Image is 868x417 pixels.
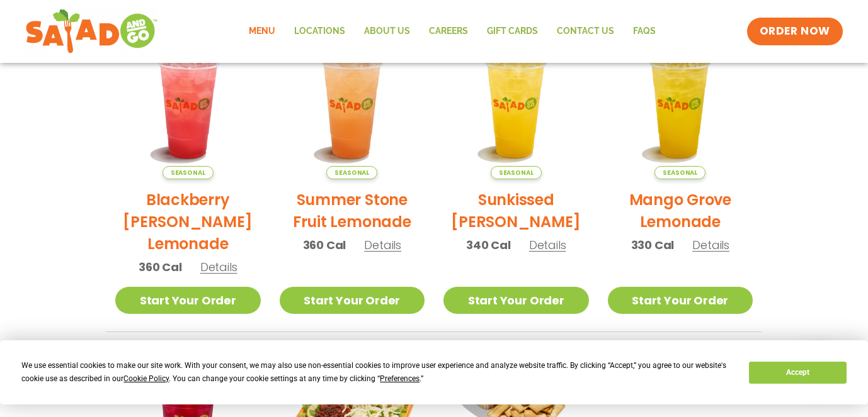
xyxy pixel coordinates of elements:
h2: Summer Stone Fruit Lemonade [280,189,425,233]
a: ORDER NOW [747,18,843,45]
span: Details [364,237,401,253]
a: Start Your Order [280,287,425,314]
button: Accept [749,362,846,384]
span: ORDER NOW [760,24,830,39]
img: Product photo for Sunkissed Yuzu Lemonade [443,34,589,179]
span: 360 Cal [303,236,346,253]
img: new-SAG-logo-768×292 [25,6,158,57]
span: Preferences [380,374,420,383]
span: Details [529,237,566,253]
h2: Mango Grove Lemonade [608,189,753,233]
span: Details [200,259,237,275]
span: Seasonal [163,166,214,179]
a: Start Your Order [115,287,261,314]
a: FAQs [624,17,665,46]
span: Seasonal [326,166,377,179]
h2: Blackberry [PERSON_NAME] Lemonade [115,189,261,255]
div: We use essential cookies to make our site work. With your consent, we may also use non-essential ... [21,359,734,386]
a: GIFT CARDS [477,17,547,46]
span: 330 Cal [631,236,675,253]
img: Product photo for Blackberry Bramble Lemonade [115,34,261,179]
span: 360 Cal [139,259,182,275]
img: Product photo for Summer Stone Fruit Lemonade [280,34,425,179]
img: Product photo for Mango Grove Lemonade [608,34,753,179]
a: Contact Us [547,17,624,46]
a: Careers [420,17,477,46]
a: Start Your Order [608,287,753,314]
span: 340 Cal [466,236,511,253]
a: About Us [355,17,420,46]
a: Start Your Order [443,287,589,314]
a: Locations [285,17,355,46]
nav: Menu [239,17,665,46]
span: Seasonal [654,166,705,179]
h2: Sunkissed [PERSON_NAME] [443,189,589,233]
span: Seasonal [491,166,542,179]
span: Details [692,237,729,253]
span: Cookie Policy [123,374,169,383]
a: Menu [239,17,285,46]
